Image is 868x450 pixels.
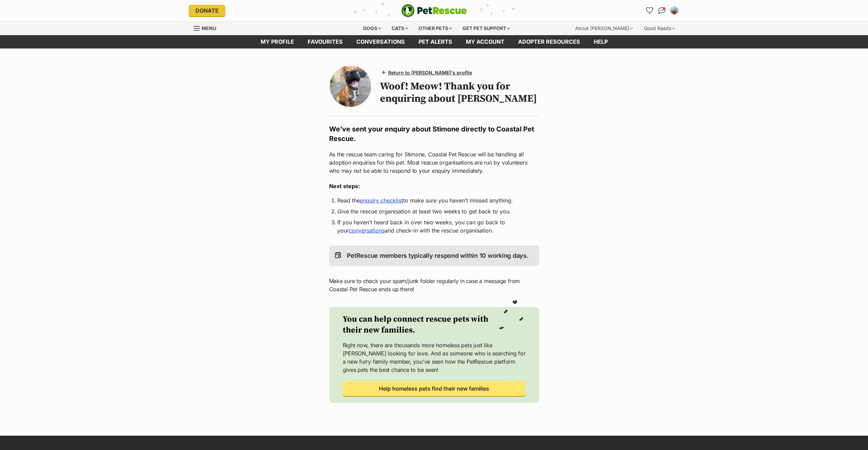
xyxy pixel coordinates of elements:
span: Return to [PERSON_NAME]'s profile [388,69,472,76]
a: My profile [254,35,301,48]
p: Right now, there are thousands more homeless pets just like [PERSON_NAME] looking for love. And a... [343,341,526,374]
li: Read the to make sure you haven’t missed anything. [337,196,531,205]
ul: Account quick links [644,5,680,16]
p: Make sure to check your spam/junk folder regularly in case a message from Coastal Pet Rescue ends... [329,277,539,293]
img: chat-41dd97257d64d25036548639549fe6c8038ab92f7586957e7f3b1b290dea8141.svg [658,7,665,14]
h2: You can help connect rescue pets with their new families. [343,314,498,336]
a: enquiry checklist [360,197,403,204]
h3: Next steps: [329,182,539,190]
a: Return to [PERSON_NAME]'s profile [380,68,475,78]
div: Get pet support [458,22,515,35]
img: Graham Baker profile pic [671,7,678,14]
a: PetRescue [401,4,467,17]
li: Give the rescue organisation at least two weeks to get back to you. [337,207,531,215]
a: conversations [350,35,412,48]
a: Help [587,35,615,48]
a: Favourites [644,5,655,16]
a: Donate [189,5,225,16]
a: Pet alerts [412,35,459,48]
img: Photo of Stimone [330,66,371,107]
img: logo-e224e6f780fb5917bec1dbf3a21bbac754714ae5b6737aabdf751b685950b380.svg [401,4,467,17]
li: If you haven’t heard back in over two weeks, you can go back to your and check-in with the rescue... [337,218,531,235]
span: Help homeless pets find their new families [379,384,489,393]
a: Help homeless pets find their new families [343,381,526,396]
h2: We’ve sent your enquiry about Stimone directly to Coastal Pet Rescue. [329,124,539,143]
a: conversations [349,227,385,234]
a: Adopter resources [511,35,587,48]
p: As the rescue team caring for Stimone, Coastal Pet Rescue will be handling all adoption enquiries... [329,150,539,175]
h1: Woof! Meow! Thank you for enquiring about [PERSON_NAME] [380,80,539,105]
button: My account [669,5,680,16]
div: About [PERSON_NAME] [570,22,638,35]
div: Cats [387,22,413,35]
div: Good Reads [639,22,680,35]
span: Menu [202,25,216,31]
a: Menu [194,22,221,34]
div: Other pets [414,22,457,35]
a: My account [459,35,511,48]
a: Conversations [657,5,667,16]
a: Favourites [301,35,350,48]
div: Dogs [358,22,386,35]
p: PetRescue members typically respond within 10 working days. [347,251,529,261]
